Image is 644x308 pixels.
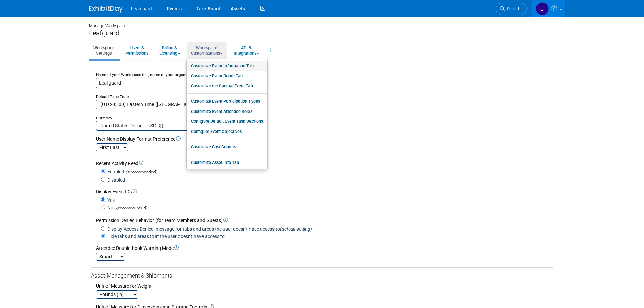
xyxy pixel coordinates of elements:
a: Search [496,3,527,15]
span: Leafguard [131,6,152,11]
a: Customize Event Participation Types [187,96,267,106]
input: Name of your organization [96,78,248,88]
a: Customize Event Attendee Roles [187,106,267,117]
a: Users &Permissions [121,42,153,59]
a: Customize Event Booth Tab [187,71,267,81]
label: Disabled [105,176,125,183]
a: WorkspaceCustomizations [187,42,227,59]
div: Display Event IDs [96,188,553,195]
img: Jonathan Zargo [536,2,549,15]
i: (default setting) [280,226,312,232]
a: Customize Cost Centers [187,142,267,152]
a: API &Integrations [229,42,263,59]
a: Configure Event Objectives [187,126,267,137]
a: Billing &Licensing [155,42,185,59]
div: Asset Management & Shipments [91,272,553,280]
div: Leafguard [89,29,555,38]
div: User Name Display Format Preference [96,136,553,142]
label: Enabled [105,168,124,175]
a: Customize Asset Info Tab [187,158,267,168]
div: Recent Activity Feed [96,160,553,167]
span: Search [505,6,520,11]
label: Display 'Access Denied' message for tabs and areas the user doesn't have access to [105,226,312,232]
img: ExhibitDay [89,6,123,13]
label: Yes [105,197,115,204]
span: (recommended) [114,205,147,212]
a: Configure Default Event Task Sections [187,116,267,126]
div: Manage Workspace [89,17,555,29]
label: Hide tabs and areas that the user doesn't have access to [105,233,225,240]
div: Unit of Measure for Weight [96,283,553,289]
div: Attendee Double-book Warning Mode [96,245,553,252]
div: Permission Denied Behavior (for Team Members and Guests) [96,217,553,224]
small: Currency: [96,116,113,120]
label: No [105,204,113,211]
a: WorkspaceSettings [89,42,119,59]
a: Customize Event Information Tab [187,61,267,71]
small: Name of your Workspace (i.e., name of your organization or your division): [96,72,229,77]
small: Default Time Zone: [96,94,130,99]
span: (recommended) [124,169,157,176]
a: Customize the Special Event Tab [187,81,267,91]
